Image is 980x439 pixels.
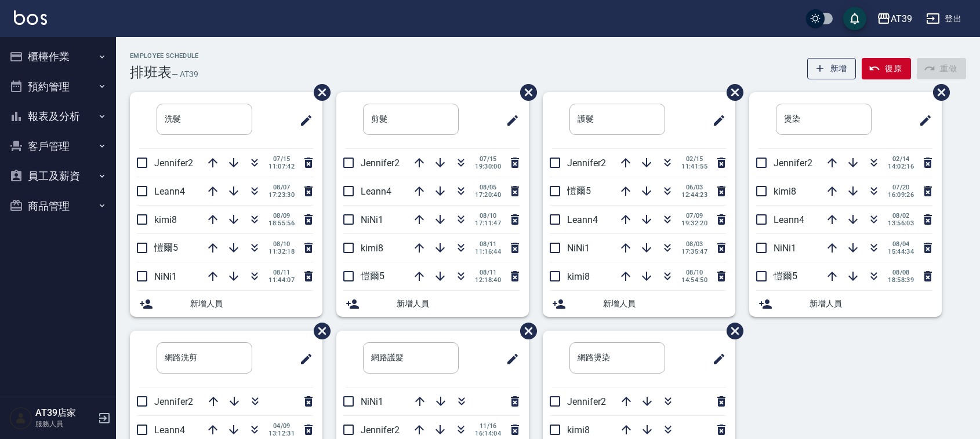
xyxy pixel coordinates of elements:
span: NiNi1 [774,243,796,254]
span: 07/09 [681,212,707,219]
span: 11:41:55 [681,163,707,170]
span: Jennifer2 [361,158,400,169]
h3: 排班表 [130,64,172,81]
span: 11:07:42 [268,163,295,170]
span: 11/16 [475,422,501,430]
span: 08/02 [888,212,914,219]
span: 08/11 [475,269,501,276]
span: 11:16:44 [475,248,501,255]
button: 報表及分析 [5,101,111,131]
button: 復原 [862,58,911,79]
span: Leann4 [567,214,598,225]
span: 14:54:50 [681,276,707,284]
input: 排版標題 [363,104,459,135]
span: Jennifer2 [154,396,193,407]
span: 08/11 [475,240,501,248]
span: 新增人員 [603,298,726,310]
span: NiNi1 [567,243,590,254]
span: 04/09 [268,422,295,430]
span: 18:55:56 [268,219,295,227]
h2: Employee Schedule [130,52,199,60]
span: 07/20 [888,184,914,191]
button: 客戶管理 [5,131,111,162]
span: kimi8 [567,271,590,282]
button: save [843,7,866,30]
span: 07/15 [475,155,501,163]
span: 08/08 [888,269,914,276]
p: 服務人員 [35,419,95,429]
span: 06/03 [681,184,707,191]
span: kimi8 [154,214,177,225]
span: 愷爾5 [361,270,384,281]
img: Person [9,407,32,430]
span: Leann4 [154,425,185,436]
span: 刪除班表 [305,314,332,348]
span: 14:02:16 [888,163,914,170]
span: 修改班表的標題 [499,345,520,373]
span: 修改班表的標題 [705,345,726,373]
span: 08/05 [475,184,501,191]
input: 排版標題 [776,104,872,135]
span: 刪除班表 [511,75,539,109]
span: 08/10 [268,240,295,248]
span: 修改班表的標題 [499,107,520,134]
div: 新增人員 [336,291,529,317]
span: 08/04 [888,240,914,248]
span: 刪除班表 [718,314,745,348]
span: 13:12:31 [268,430,295,437]
span: 12:18:40 [475,276,501,284]
span: 17:20:40 [475,191,501,199]
span: 19:32:20 [681,219,707,227]
div: AT39 [891,12,912,26]
span: 修改班表的標題 [292,107,313,134]
span: kimi8 [361,243,383,254]
span: 07/15 [268,155,295,163]
span: 02/14 [888,155,914,163]
input: 排版標題 [569,104,665,135]
span: kimi8 [774,186,796,197]
button: 新增 [807,58,856,79]
span: 08/03 [681,240,707,248]
input: 排版標題 [157,342,252,374]
span: 18:58:39 [888,276,914,284]
span: Jennifer2 [567,158,606,169]
span: 11:44:07 [268,276,295,284]
span: 17:11:47 [475,219,501,227]
div: 新增人員 [130,291,322,317]
span: 08/10 [475,212,501,219]
input: 排版標題 [569,342,665,374]
span: 刪除班表 [924,75,952,109]
span: NiNi1 [154,271,177,282]
span: 08/11 [268,269,295,276]
span: 17:35:47 [681,248,707,255]
span: 修改班表的標題 [705,107,726,134]
span: 刪除班表 [511,314,539,348]
span: 11:32:18 [268,248,295,255]
span: NiNi1 [361,396,383,407]
span: Jennifer2 [567,396,606,407]
span: 新增人員 [190,298,313,310]
button: AT39 [872,7,917,31]
span: 17:23:30 [268,191,295,199]
button: 預約管理 [5,72,111,102]
button: 商品管理 [5,191,111,221]
span: 愷爾5 [154,242,178,253]
span: 16:14:04 [475,430,501,437]
span: Jennifer2 [154,158,193,169]
span: 15:44:34 [888,248,914,255]
span: Leann4 [361,186,391,197]
span: Leann4 [154,186,185,197]
span: Leann4 [774,214,804,225]
h6: — AT39 [172,68,198,81]
span: 12:44:23 [681,191,707,199]
span: 08/10 [681,269,707,276]
span: 13:56:03 [888,219,914,227]
img: Logo [14,10,47,25]
div: 新增人員 [749,291,942,317]
h5: AT39店家 [35,407,95,419]
span: 08/07 [268,184,295,191]
button: 員工及薪資 [5,161,111,191]
span: Jennifer2 [774,158,812,169]
div: 新增人員 [543,291,735,317]
span: Jennifer2 [361,425,400,436]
